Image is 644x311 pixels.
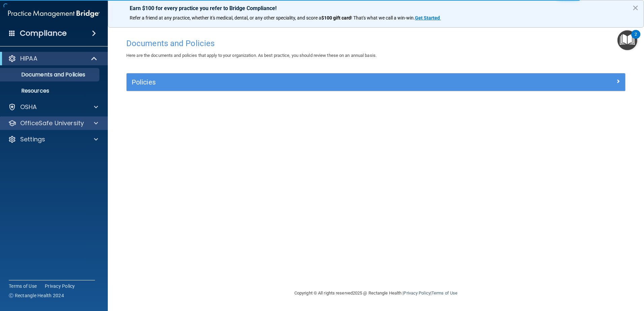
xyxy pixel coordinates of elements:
[132,78,495,86] h5: Policies
[132,77,620,88] a: Policies
[20,119,84,127] p: OfficeSafe University
[351,15,415,21] span: ! That's what we call a win-win.
[635,34,637,43] div: 2
[404,290,430,296] a: Privacy Policy
[20,29,67,38] h4: Compliance
[20,135,45,143] p: Settings
[8,7,100,21] img: PMB logo
[4,88,96,94] p: Resources
[9,283,37,289] a: Terms of Use
[431,290,457,296] a: Terms of Use
[415,15,441,21] a: Get Started
[20,55,37,63] p: HIPAA
[130,15,321,21] span: Refer a friend at any practice, whether it's medical, dental, or any other speciality, and score a
[321,15,351,21] strong: $100 gift card
[632,2,639,13] button: Close
[45,283,75,289] a: Privacy Policy
[126,53,377,58] span: Here are the documents and policies that apply to your organization. As best practice, you should...
[617,30,637,50] button: Open Resource Center, 2 new notifications
[4,71,96,78] p: Documents and Policies
[8,103,98,111] a: OSHA
[8,119,98,127] a: OfficeSafe University
[8,55,98,63] a: HIPAA
[415,15,440,21] strong: Get Started
[130,5,622,11] p: Earn $100 for every practice you refer to Bridge Compliance!
[8,135,98,143] a: Settings
[253,282,499,304] div: Copyright © All rights reserved 2025 @ Rectangle Health | |
[20,103,37,111] p: OSHA
[9,292,64,299] span: Ⓒ Rectangle Health 2024
[126,39,625,48] h4: Documents and Policies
